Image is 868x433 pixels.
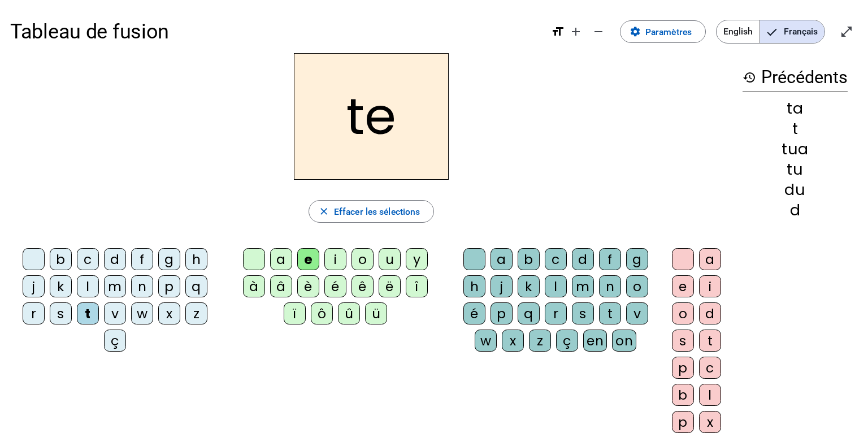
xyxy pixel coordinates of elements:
[743,182,848,197] div: du
[583,330,607,352] div: en
[351,248,374,270] div: o
[297,248,319,270] div: e
[131,302,153,324] div: w
[672,275,694,297] div: e
[297,275,319,297] div: è
[587,20,610,43] button: Diminuer la taille de la police
[131,275,153,297] div: n
[556,330,578,352] div: ç
[10,11,541,52] h1: Tableau de fusion
[672,384,694,406] div: b
[743,162,848,177] div: tu
[743,71,756,84] mat-icon: history
[324,248,346,270] div: i
[311,302,333,324] div: ô
[185,302,207,324] div: z
[77,248,99,270] div: c
[716,20,825,44] mat-button-toggle-group: Language selection
[406,248,428,270] div: y
[334,204,420,219] span: Effacer les sélections
[243,275,265,297] div: à
[379,275,401,297] div: ë
[365,302,387,324] div: ü
[599,248,621,270] div: f
[23,302,45,324] div: r
[351,275,374,297] div: ê
[50,275,72,297] div: k
[406,275,428,297] div: î
[158,302,180,324] div: x
[626,248,648,270] div: g
[626,302,648,324] div: v
[50,302,72,324] div: s
[104,248,126,270] div: d
[572,248,594,270] div: d
[743,63,848,92] h3: Précédents
[77,275,99,297] div: l
[760,20,824,43] span: Français
[104,275,126,297] div: m
[699,330,721,352] div: t
[185,275,207,297] div: q
[840,25,853,38] mat-icon: open_in_full
[743,121,848,136] div: t
[131,248,153,270] div: f
[626,275,648,297] div: o
[545,275,567,297] div: l
[104,302,126,324] div: v
[545,302,567,324] div: r
[324,275,346,297] div: é
[630,26,641,37] mat-icon: settings
[699,302,721,324] div: d
[672,302,694,324] div: o
[699,411,721,433] div: x
[599,275,621,297] div: n
[284,302,306,324] div: ï
[569,25,583,38] mat-icon: add
[185,248,207,270] div: h
[612,330,636,352] div: on
[379,248,401,270] div: u
[463,302,485,324] div: é
[491,248,513,270] div: a
[572,275,594,297] div: m
[699,248,721,270] div: a
[294,53,449,180] h2: te
[743,101,848,116] div: ta
[835,20,858,43] button: Entrer en plein écran
[518,302,540,324] div: q
[104,330,126,352] div: ç
[338,302,360,324] div: û
[23,275,45,297] div: j
[491,302,513,324] div: p
[699,384,721,406] div: l
[699,275,721,297] div: i
[463,275,485,297] div: h
[270,275,292,297] div: â
[309,200,435,223] button: Effacer les sélections
[565,20,587,43] button: Augmenter la taille de la police
[572,302,594,324] div: s
[743,202,848,218] div: d
[672,357,694,379] div: p
[699,357,721,379] div: c
[491,275,513,297] div: j
[592,25,605,38] mat-icon: remove
[318,206,329,217] mat-icon: close
[158,248,180,270] div: g
[77,302,99,324] div: t
[518,275,540,297] div: k
[529,330,551,352] div: z
[599,302,621,324] div: t
[645,24,692,40] span: Paramètres
[545,248,567,270] div: c
[158,275,180,297] div: p
[502,330,524,352] div: x
[672,411,694,433] div: p
[672,330,694,352] div: s
[551,25,565,38] mat-icon: format_size
[270,248,292,270] div: a
[717,20,759,43] span: English
[743,141,848,157] div: tua
[475,330,497,352] div: w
